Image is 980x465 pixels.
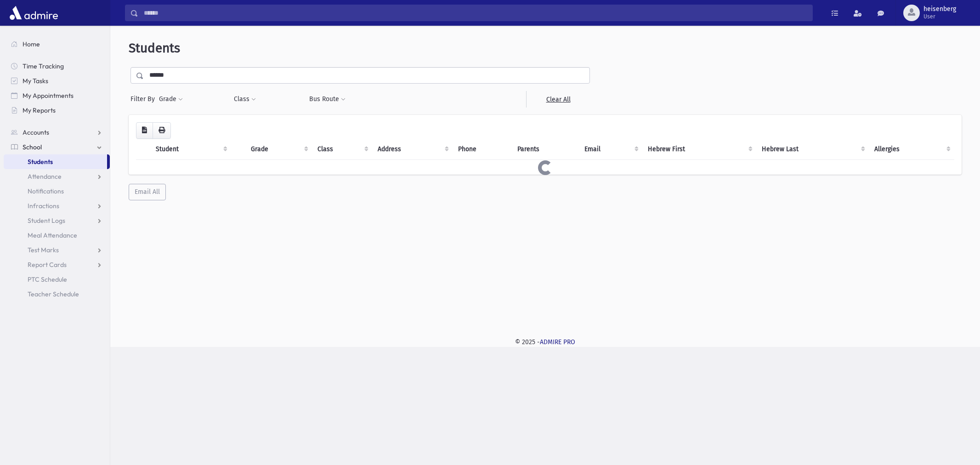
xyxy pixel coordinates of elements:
span: Home [23,40,40,48]
button: Grade [159,91,183,108]
a: PTC Schedule [4,272,110,287]
span: My Appointments [23,91,74,100]
th: Allergies [869,139,954,160]
span: Meal Attendance [28,231,77,239]
a: Time Tracking [4,59,110,74]
th: Parents [512,139,579,160]
input: Search [138,5,812,21]
button: CSV [136,122,153,139]
a: Infractions [4,198,110,213]
span: Report Cards [28,261,67,269]
span: Student Logs [28,216,65,225]
a: Meal Attendance [4,228,110,243]
span: Time Tracking [23,62,64,70]
span: Students [129,40,180,56]
a: Students [4,154,107,169]
a: Attendance [4,169,110,184]
th: Address [372,139,453,160]
a: Home [4,37,110,51]
div: © 2025 - [125,337,965,347]
span: School [23,143,42,151]
a: Test Marks [4,243,110,257]
span: PTC Schedule [28,275,67,284]
img: AdmirePro [7,4,60,22]
a: My Appointments [4,88,110,103]
button: Bus Route [309,91,346,108]
a: Notifications [4,184,110,198]
th: Class [312,139,372,160]
a: School [4,140,110,154]
th: Hebrew First [642,139,756,160]
button: Class [233,91,256,108]
th: Email [579,139,642,160]
span: Teacher Schedule [28,290,79,298]
span: My Reports [23,106,56,114]
span: Infractions [28,202,59,210]
span: Filter By [130,94,159,104]
a: ADMIRE PRO [540,338,575,346]
th: Hebrew Last [756,139,869,160]
span: Accounts [23,128,49,136]
th: Student [150,139,231,160]
a: Student Logs [4,213,110,228]
a: Clear All [526,91,590,108]
a: My Tasks [4,74,110,88]
a: Teacher Schedule [4,287,110,301]
a: Accounts [4,125,110,140]
span: User [923,13,956,20]
th: Grade [245,139,312,160]
span: Students [28,158,53,166]
th: Phone [453,139,511,160]
a: Report Cards [4,257,110,272]
button: Print [153,122,171,139]
a: My Reports [4,103,110,118]
span: Attendance [28,172,62,181]
span: heisenberg [923,6,956,13]
button: Email All [129,184,166,200]
span: My Tasks [23,77,48,85]
span: Test Marks [28,246,59,254]
span: Notifications [28,187,64,195]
